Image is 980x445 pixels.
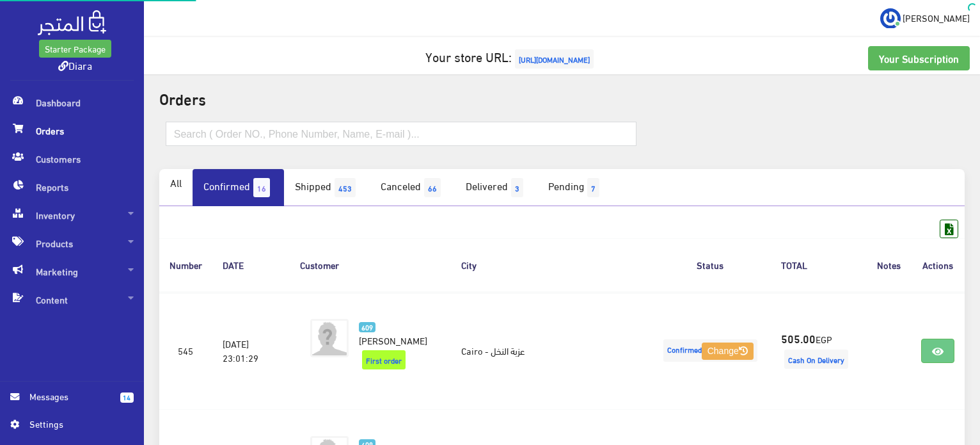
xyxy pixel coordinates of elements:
[10,173,134,201] span: Reports
[880,8,970,28] a: ... [PERSON_NAME]
[359,331,427,349] span: [PERSON_NAME]
[451,292,649,410] td: Cairo - عزبة النخل
[212,238,290,291] th: DATE
[511,178,523,197] span: 3
[911,238,965,291] th: Actions
[868,46,970,70] a: Your Subscription
[10,417,134,437] a: Settings
[771,238,867,291] th: TOTAL
[663,339,757,362] span: Confirmed
[159,238,212,291] th: Number
[193,169,284,206] a: Confirmed16
[362,350,406,369] span: First order
[10,229,134,257] span: Products
[253,178,270,197] span: 16
[867,238,911,291] th: Notes
[702,343,754,360] button: Change
[455,169,537,206] a: Delivered3
[310,319,349,357] img: avatar.png
[290,238,452,291] th: Customer
[451,238,649,291] th: City
[425,44,597,68] a: Your store URL:[URL][DOMAIN_NAME]
[587,178,599,197] span: 7
[10,88,134,117] span: Dashboard
[29,389,110,403] span: Messages
[10,117,134,145] span: Orders
[212,292,290,410] td: [DATE] 23:01:29
[359,319,431,347] a: 609 [PERSON_NAME]
[784,350,848,369] span: Cash On Delivery
[650,238,771,291] th: Status
[424,178,441,197] span: 66
[120,392,134,403] span: 14
[771,292,867,410] td: EGP
[159,90,965,106] h2: Orders
[537,169,613,206] a: Pending7
[29,417,123,431] span: Settings
[38,10,106,35] img: .
[10,286,134,314] span: Content
[284,169,370,206] a: Shipped453
[166,122,636,146] input: Search ( Order NO., Phone Number, Name, E-mail )...
[359,322,376,333] span: 609
[159,169,193,196] a: All
[10,201,134,229] span: Inventory
[781,330,816,346] strong: 505.00
[880,8,901,29] img: ...
[10,145,134,173] span: Customers
[58,56,92,74] a: Diara
[515,49,594,69] span: [URL][DOMAIN_NAME]
[10,257,134,286] span: Marketing
[39,40,111,58] a: Starter Package
[335,178,356,197] span: 453
[10,389,134,417] a: 14 Messages
[159,292,212,410] td: 545
[370,169,455,206] a: Canceled66
[903,10,970,26] span: [PERSON_NAME]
